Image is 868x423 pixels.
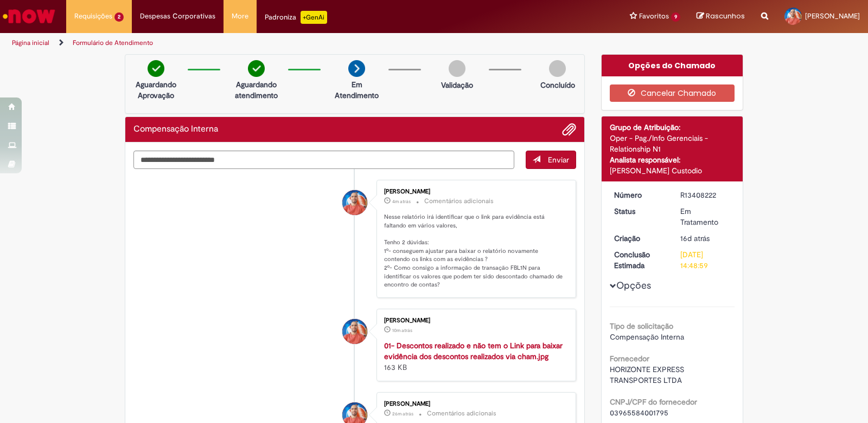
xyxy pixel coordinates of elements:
div: R13408222 [680,190,731,200]
button: Enviar [526,151,576,169]
textarea: Digite sua mensagem aqui... [133,151,514,169]
span: Compensação Interna [610,332,684,342]
span: 2 [114,12,124,22]
div: Padroniza [265,11,327,24]
h2: Compensação Interna Histórico de tíquete [133,125,218,134]
span: 10m atrás [392,327,412,334]
span: 26m atrás [392,411,413,417]
p: Validação [441,80,473,90]
dt: Conclusão Estimada [606,249,673,271]
b: CNPJ/CPF do fornecedor [610,397,697,407]
time: 29/08/2025 08:59:41 [392,411,413,417]
dt: Número [606,190,673,200]
span: Enviar [548,155,569,165]
div: 13/08/2025 10:32:06 [680,233,731,244]
p: Concluído [540,80,575,90]
span: 4m atrás [392,198,411,205]
b: Tipo de solicitação [610,321,673,331]
a: 01- Descontos realizado e não tem o Link para baixar evidência dos descontos realizados via cham.jpg [384,341,563,361]
time: 29/08/2025 09:21:18 [392,198,411,205]
ul: Trilhas de página [8,33,571,53]
span: 03965584001795 [610,408,668,418]
time: 29/08/2025 09:15:38 [392,327,412,334]
button: Cancelar Chamado [610,84,735,102]
img: check-circle-green.png [248,60,265,77]
div: Grupo de Atribuição: [610,122,735,133]
div: Joelson Jose Da Silva [342,190,367,215]
time: 13/08/2025 10:32:06 [680,233,710,243]
div: [PERSON_NAME] [384,317,565,324]
button: Adicionar anexos [562,122,576,136]
span: Despesas Corporativas [140,11,215,22]
img: img-circle-grey.png [549,60,566,77]
span: Favoritos [639,11,669,22]
div: 163 KB [384,340,565,373]
span: [PERSON_NAME] [805,11,860,21]
a: Formulário de Atendimento [73,38,153,47]
dt: Criação [606,233,673,244]
p: Em Atendimento [330,79,383,101]
a: Página inicial [12,38,49,47]
div: [DATE] 14:48:59 [680,249,731,271]
img: check-circle-green.png [148,60,164,77]
span: Rascunhos [706,11,745,21]
div: Opções do Chamado [602,55,743,76]
img: img-circle-grey.png [449,60,465,77]
small: Comentários adicionais [424,197,494,206]
p: Aguardando Aprovação [130,79,182,101]
dt: Status [606,206,673,217]
div: [PERSON_NAME] [384,188,565,195]
div: Em Tratamento [680,206,731,227]
span: 16d atrás [680,233,710,243]
a: Rascunhos [697,11,745,22]
span: 9 [671,12,680,22]
span: Requisições [74,11,112,22]
span: HORIZONTE EXPRESS TRANSPORTES LTDA [610,365,686,385]
p: +GenAi [301,11,327,24]
div: Joelson Jose Da Silva [342,319,367,344]
img: arrow-next.png [348,60,365,77]
img: ServiceNow [1,5,57,27]
div: Oper - Pag./Info Gerenciais - Relationship N1 [610,133,735,154]
p: Nesse relatório irá identificar que o link para evidência está faltando em vários valores, Tenho ... [384,213,565,289]
div: [PERSON_NAME] [384,401,565,407]
div: Analista responsável: [610,154,735,165]
small: Comentários adicionais [427,409,496,418]
b: Fornecedor [610,354,649,363]
div: [PERSON_NAME] Custodio [610,165,735,176]
span: More [232,11,248,22]
p: Aguardando atendimento [230,79,283,101]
